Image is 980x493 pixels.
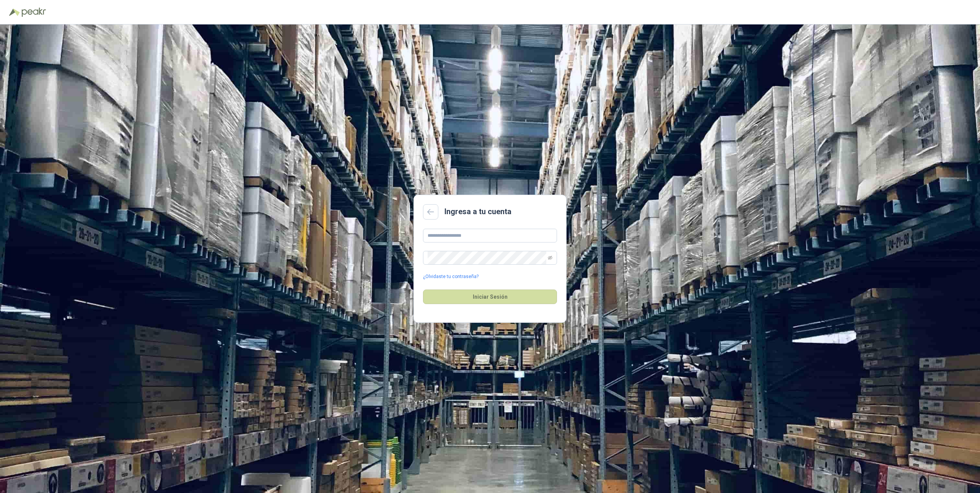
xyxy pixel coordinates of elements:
[548,255,552,260] span: eye-invisible
[21,8,46,17] img: Peakr
[444,206,511,218] h2: Ingresa a tu cuenta
[423,290,557,304] button: Iniciar Sesión
[423,273,479,280] a: ¿Olvidaste tu contraseña?
[9,8,20,16] img: Logo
